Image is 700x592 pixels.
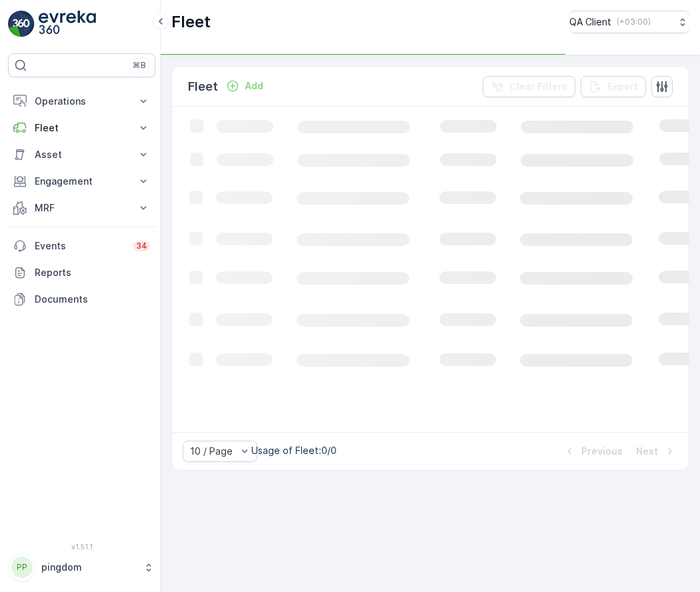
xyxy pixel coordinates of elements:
[8,259,155,286] a: Reports
[509,80,567,93] p: Clear Filters
[483,76,575,97] button: Clear Filters
[8,115,155,141] button: Fleet
[35,148,129,161] p: Asset
[607,80,638,93] p: Export
[636,445,658,458] p: Next
[188,77,218,96] p: Fleet
[35,266,150,279] p: Reports
[35,293,150,306] p: Documents
[39,11,96,37] img: logo_light-DOdMpM7g.png
[8,168,155,195] button: Engagement
[569,11,689,33] button: QA Client(+03:00)
[133,60,146,71] p: ⌘B
[8,141,155,168] button: Asset
[561,443,624,459] button: Previous
[245,79,263,93] p: Add
[8,233,155,259] a: Events34
[569,15,611,29] p: QA Client
[35,95,129,108] p: Operations
[635,443,678,459] button: Next
[35,121,129,135] p: Fleet
[8,286,155,313] a: Documents
[35,175,129,188] p: Engagement
[8,195,155,221] button: MRF
[8,543,155,551] span: v 1.51.1
[171,11,211,33] p: Fleet
[35,239,125,253] p: Events
[251,444,337,457] p: Usage of Fleet : 0/0
[221,78,269,94] button: Add
[35,201,129,215] p: MRF
[8,88,155,115] button: Operations
[617,17,651,27] p: ( +03:00 )
[41,561,137,574] p: pingdom
[581,76,646,97] button: Export
[11,557,33,578] div: PP
[581,445,623,458] p: Previous
[8,553,155,581] button: PPpingdom
[8,11,35,37] img: logo
[136,241,147,251] p: 34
